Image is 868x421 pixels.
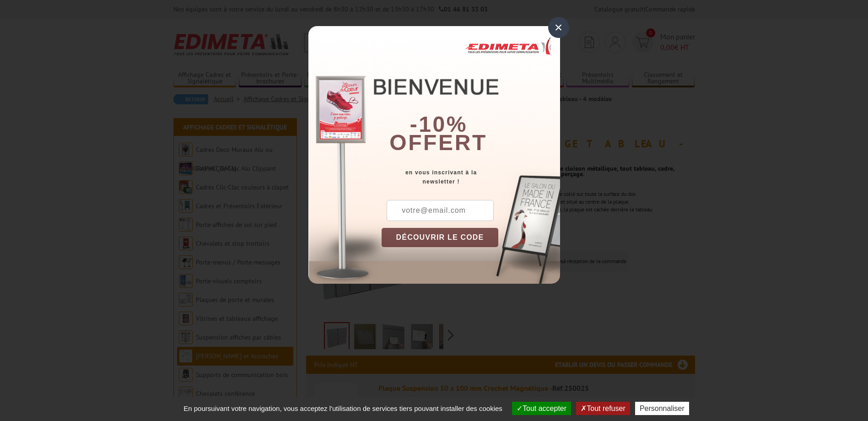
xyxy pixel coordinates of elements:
div: en vous inscrivant à la newsletter ! [382,168,560,186]
font: offert [389,130,487,155]
button: Tout refuser [576,402,630,415]
button: DÉCOUVRIR LE CODE [382,228,499,247]
input: votre@email.com [387,200,494,221]
b: -10% [410,112,468,136]
span: En poursuivant votre navigation, vous acceptez l'utilisation de services tiers pouvant installer ... [179,405,507,412]
button: Personnaliser (fenêtre modale) [635,402,689,415]
button: Tout accepter [512,402,571,415]
div: × [548,17,569,38]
